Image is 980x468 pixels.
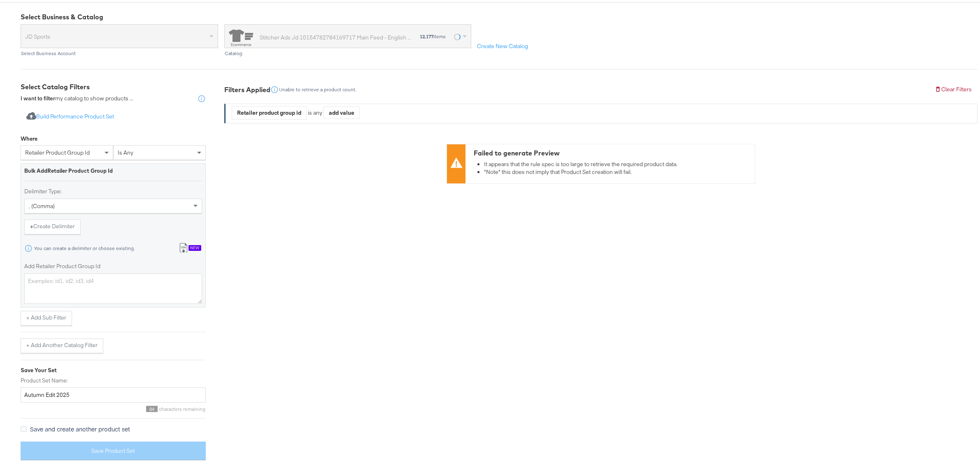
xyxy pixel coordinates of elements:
[21,133,37,141] div: Where
[279,85,356,90] div: Unable to retrieve a product count.
[29,200,55,208] span: , (comma)
[224,83,270,93] div: Filters Applied
[21,93,55,100] strong: I want to filter
[21,10,978,20] div: Select Business & Catalog
[307,107,324,115] div: is any
[25,28,207,42] span: JD Sports
[25,147,90,154] span: retailer product group id
[484,158,751,166] li: It appears that the rule spec is too large to retrieve the required product data.
[21,93,133,101] div: my catalog to show products ...
[24,165,202,173] div: Bulk Add Retailer Product Group Id
[21,309,72,324] button: + Add Sub Filter
[34,243,135,249] div: You can create a delimiter or choose existing.
[21,107,120,123] button: Build Performance Product Set
[24,260,202,268] label: Add Retailer Product Group Id
[24,185,202,193] label: Delimiter Type:
[118,147,133,154] span: is any
[24,218,81,232] button: +Create Delimiter
[21,385,206,401] input: Give your set a descriptive name
[21,375,206,382] label: Product Set Name:
[30,423,130,431] span: Save and create another product set
[146,404,158,410] span: 84
[474,146,751,156] div: Failed to generate Preview
[324,104,359,117] div: add value
[232,104,306,117] div: Retailer product group id
[21,336,103,351] button: + Add Another Catalog Filter
[484,166,751,174] li: *Note* this does not imply that Product Set creation will fail.
[419,32,446,37] div: items
[21,364,206,372] div: Save Your Set
[260,31,411,40] div: Stitcher Ads Jd 10154782784169717 Main Feed - English ([GEOGRAPHIC_DATA]) #stitcherads #product-c...
[189,243,201,249] div: New
[929,80,978,95] button: Clear Filters
[30,220,33,228] strong: +
[224,49,471,54] div: Catalog:
[21,80,206,90] div: Select Catalog Filters
[21,49,218,54] div: Select Business Account
[420,31,433,37] strong: 12,177
[471,37,534,52] button: Create New Catalog
[173,239,207,254] button: New
[21,404,206,410] div: characters remaining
